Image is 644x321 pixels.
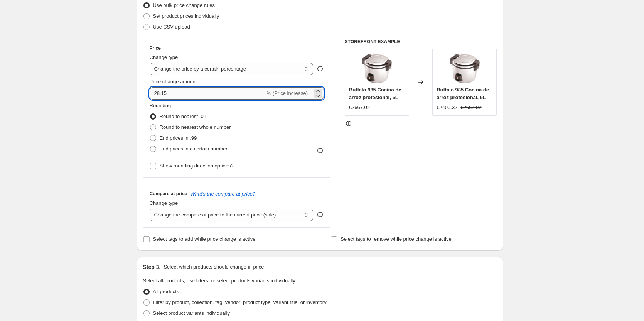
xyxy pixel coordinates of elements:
[143,278,295,284] span: Select all products, use filters, or select products variants individually
[349,87,401,100] span: Buffalo 985 Cocina de arroz profesional, 6L
[143,263,161,271] h2: Step 3.
[349,104,370,112] div: €2667.02
[316,211,324,218] div: help
[160,124,231,130] span: Round to nearest whole number
[150,191,187,197] h3: Compare at price
[341,236,452,242] span: Select tags to remove while price change is active
[191,191,256,197] button: What's the compare at price?
[460,104,481,112] strike: €2667.02
[267,90,308,96] span: % (Price increase)
[153,289,179,294] span: All products
[150,87,265,100] input: -15
[150,79,197,84] span: Price change amount
[150,45,161,51] h3: Price
[153,2,215,8] span: Use bulk price change rules
[316,65,324,73] div: help
[153,299,327,305] span: Filter by product, collection, tag, vendor, product type, variant title, or inventory
[153,13,219,19] span: Set product prices individually
[150,54,178,60] span: Change type
[160,163,234,169] span: Show rounding direction options?
[153,310,230,316] span: Select product variants individually
[150,200,178,206] span: Change type
[449,53,480,84] img: 615624yQZrL_80x.jpg
[153,236,256,242] span: Select tags to add while price change is active
[164,263,264,271] p: Select which products should change in price
[153,24,190,30] span: Use CSV upload
[150,103,171,108] span: Rounding
[160,146,228,152] span: End prices in a certain number
[437,87,489,100] span: Buffalo 985 Cocina de arroz profesional, 6L
[160,135,197,141] span: End prices in .99
[437,104,457,112] div: €2400.32
[345,39,497,45] h6: STOREFRONT EXAMPLE
[361,53,392,84] img: 615624yQZrL_80x.jpg
[160,113,206,119] span: Round to nearest .01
